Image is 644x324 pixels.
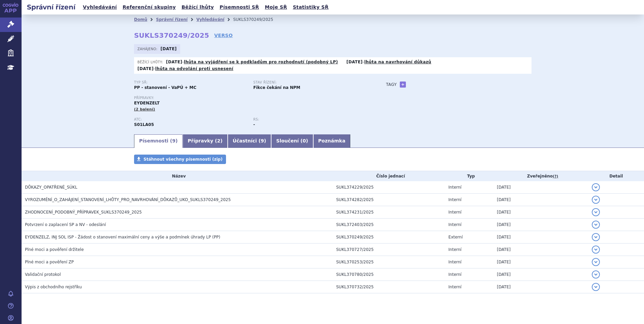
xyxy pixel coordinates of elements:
td: [DATE] [493,256,588,268]
p: Přípravky: [134,96,373,100]
td: [DATE] [493,206,588,218]
a: + [400,82,406,88]
th: Zveřejněno [493,171,588,181]
a: Stáhnout všechny písemnosti (zip) [134,155,226,164]
span: EYDENZELT [134,101,160,105]
strong: - [253,122,255,127]
a: Přípravky (2) [183,134,227,148]
button: detail [592,258,600,266]
span: Běžící lhůty: [137,59,164,65]
td: SUKL374231/2025 [333,206,445,218]
a: Moje SŘ [263,3,289,12]
th: Typ [445,171,493,181]
span: Stáhnout všechny písemnosti (zip) [143,157,223,162]
td: SUKL372403/2025 [333,218,445,231]
td: SUKL374282/2025 [333,193,445,206]
a: Domů [134,17,147,22]
span: Zahájeno: [137,46,159,52]
span: Interní [448,260,461,264]
a: VERSO [214,32,233,39]
td: [DATE] [493,281,588,293]
abbr: (?) [553,174,558,179]
strong: SUKLS370249/2025 [134,31,209,39]
td: [DATE] [493,218,588,231]
td: [DATE] [493,181,588,194]
span: 9 [172,138,175,143]
span: Interní [448,210,461,215]
a: lhůta na navrhování důkazů [364,60,431,64]
a: Statistiky SŘ [291,3,330,12]
span: Validační protokol [25,272,61,277]
strong: [DATE] [137,66,154,71]
span: EYDENZELZ, INJ SOL ISP - Žádost o stanovení maximální ceny a výše a podmínek úhrady LP (PP) [25,235,220,239]
span: Interní [448,272,461,277]
a: Vyhledávání [196,17,224,22]
a: Písemnosti SŘ [218,3,261,12]
td: SUKL374229/2025 [333,181,445,194]
span: Interní [448,247,461,252]
span: 2 [217,138,221,143]
a: Účastníci (9) [228,134,271,148]
th: Název [22,171,333,181]
strong: Fikce čekání na NPM [253,85,300,90]
p: - [166,59,338,65]
strong: [DATE] [166,60,182,64]
h2: Správní řízení [22,2,81,12]
span: 0 [302,138,306,143]
li: SUKLS370249/2025 [233,14,282,25]
span: ZHODNOCENÍ_PODOBNÝ_PŘÍPRAVEK_SUKLS370249_2025 [25,210,142,215]
span: Interní [448,285,461,289]
a: Vyhledávání [81,3,119,12]
span: DŮKAZY_OPATŘENÉ_SÚKL [25,185,77,190]
p: - [347,59,431,65]
span: Interní [448,197,461,202]
a: Písemnosti (9) [134,134,183,148]
td: [DATE] [493,243,588,256]
td: [DATE] [493,231,588,243]
th: Číslo jednací [333,171,445,181]
a: Sloučení (0) [271,134,313,148]
p: - [137,66,233,71]
th: Detail [588,171,644,181]
a: Správní řízení [156,17,188,22]
td: SUKL370253/2025 [333,256,445,268]
span: Výpis z obchodního rejstříku [25,285,82,289]
td: [DATE] [493,193,588,206]
p: Typ SŘ: [134,80,247,85]
span: VYROZUMĚNÍ_O_ZAHÁJENÍ_STANOVENÍ_LHŮTY_PRO_NAVRHOVÁNÍ_DŮKAZŮ_UKO_SUKLS370249_2025 [25,197,231,202]
strong: [DATE] [161,46,177,51]
p: ATC: [134,118,247,122]
span: Interní [448,222,461,227]
button: detail [592,270,600,279]
a: lhůta na odvolání proti usnesení [155,66,233,71]
span: (2 balení) [134,107,155,111]
strong: AFLIBERCEPT [134,122,154,127]
button: detail [592,183,600,191]
p: RS: [253,118,366,122]
button: detail [592,246,600,254]
td: SUKL370727/2025 [333,243,445,256]
span: Plné moci a pověření ZP [25,260,74,264]
span: Externí [448,235,462,239]
a: Poznámka [313,134,351,148]
strong: PP - stanovení - VaPÚ + MC [134,85,196,90]
span: Potvrzení o zaplacení SP a NV - odeslání [25,222,106,227]
td: SUKL370780/2025 [333,268,445,281]
button: detail [592,208,600,216]
td: SUKL370732/2025 [333,281,445,293]
a: lhůta na vyjádření se k podkladům pro rozhodnutí (podobný LP) [184,60,338,64]
td: [DATE] [493,268,588,281]
a: Běžící lhůty [180,3,216,12]
td: SUKL370249/2025 [333,231,445,243]
p: Stav řízení: [253,80,366,85]
span: Interní [448,185,461,190]
strong: [DATE] [347,60,363,64]
button: detail [592,221,600,229]
button: detail [592,196,600,204]
span: 9 [261,138,264,143]
h3: Tagy [386,80,397,89]
button: detail [592,283,600,291]
span: Plné moci a pověření držitele [25,247,84,252]
a: Referenční skupiny [121,3,178,12]
button: detail [592,233,600,241]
